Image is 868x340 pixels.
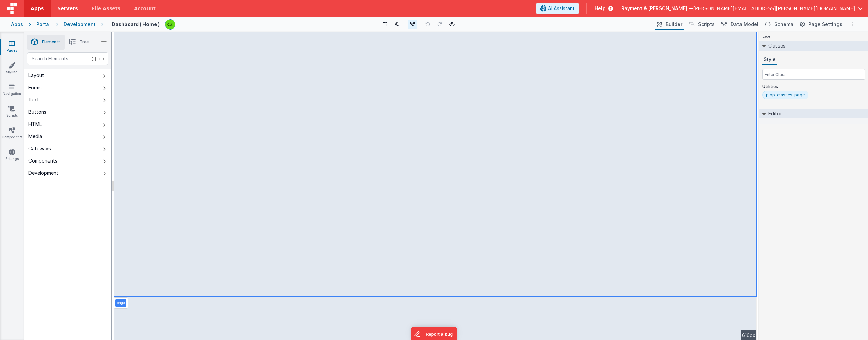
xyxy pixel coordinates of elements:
[28,72,44,79] div: Layout
[28,145,51,152] div: Gateways
[42,39,61,45] span: Elements
[11,21,23,28] div: Apps
[27,52,108,65] input: Search Elements...
[766,41,785,51] h2: Classes
[28,157,57,164] div: Components
[64,21,96,28] div: Development
[92,52,104,65] span: + /
[57,5,78,12] span: Servers
[595,5,606,12] span: Help
[24,106,111,118] button: Buttons
[849,20,857,29] button: Options
[24,130,111,143] button: Media
[24,167,111,179] button: Development
[28,84,42,91] div: Forms
[762,55,777,65] button: Style
[31,5,44,12] span: Apps
[759,32,773,41] h4: page
[548,5,575,12] span: AI Assistant
[621,5,863,12] button: Rayment & [PERSON_NAME] — [PERSON_NAME][EMAIL_ADDRESS][PERSON_NAME][DOMAIN_NAME]
[24,69,111,81] button: Layout
[28,109,46,115] div: Buttons
[24,143,111,155] button: Gateways
[24,94,111,106] button: Text
[698,21,715,28] span: Scripts
[693,5,855,12] span: [PERSON_NAME][EMAIL_ADDRESS][PERSON_NAME][DOMAIN_NAME]
[28,121,42,128] div: HTML
[92,5,121,12] span: File Assets
[686,19,716,30] button: Scripts
[536,3,579,14] button: AI Assistant
[165,20,175,29] img: b4a104e37d07c2bfba7c0e0e4a273d04
[774,21,793,28] span: Schema
[24,118,111,130] button: HTML
[766,92,805,98] div: plop-classes-page
[655,19,684,30] button: Builder
[621,5,693,12] span: Rayment & [PERSON_NAME] —
[797,19,844,30] button: Page Settings
[28,96,39,103] div: Text
[762,84,865,89] p: Utilities
[117,300,125,306] p: page
[28,170,58,176] div: Development
[24,81,111,94] button: Forms
[762,69,865,80] input: Enter Class...
[763,19,795,30] button: Schema
[114,32,757,340] div: -->
[808,21,842,28] span: Page Settings
[36,21,51,28] div: Portal
[24,155,111,167] button: Components
[766,109,782,118] h2: Editor
[80,39,89,45] span: Tree
[112,22,160,27] h4: Dashboard ( Home )
[666,21,682,28] span: Builder
[731,21,758,28] span: Data Model
[28,133,42,140] div: Media
[741,330,757,340] div: 616px
[719,19,760,30] button: Data Model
